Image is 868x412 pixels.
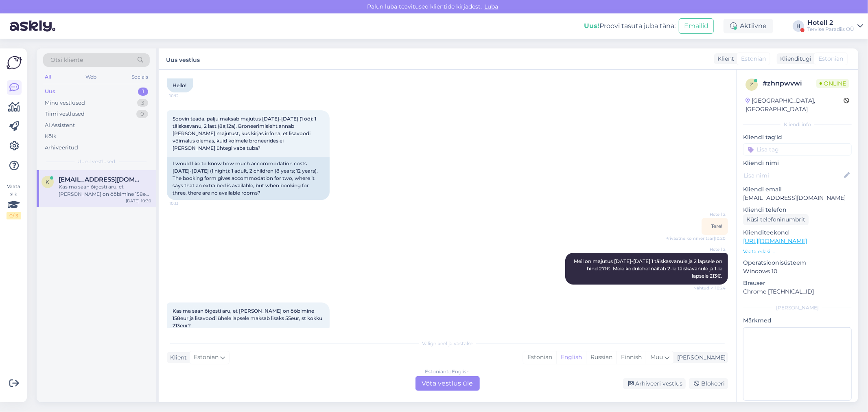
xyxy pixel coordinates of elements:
p: Kliendi tag'id [743,133,852,142]
span: Meil on majutus [DATE]-[DATE] 1 täiskasvanule ja 2 lapsele on hind 271€. Meie kodulehel näitab 2-... [574,258,724,279]
div: Socials [130,72,150,82]
div: Kas ma saan õigesti aru, et [PERSON_NAME] on ööbimine 158eur ja lisavoodi ühele lapsele maksab li... [59,183,151,198]
p: [EMAIL_ADDRESS][DOMAIN_NAME] [743,194,852,202]
div: [PERSON_NAME] [674,353,726,362]
div: [GEOGRAPHIC_DATA], [GEOGRAPHIC_DATA] [746,96,844,114]
div: 1 [138,88,148,96]
div: Minu vestlused [45,99,85,107]
p: Kliendi email [743,185,852,194]
div: Klient [167,353,187,362]
p: Chrome [TECHNICAL_ID] [743,287,852,296]
input: Lisa nimi [743,171,842,180]
span: 10:13 [169,200,200,206]
input: Lisa tag [743,143,852,156]
span: 10:12 [169,93,200,99]
span: k [46,179,50,185]
p: Windows 10 [743,267,852,276]
a: Hotell 2Tervise Paradiis OÜ [807,20,863,33]
div: 0 [136,110,148,118]
div: Web [84,72,98,82]
p: Märkmed [743,316,852,325]
div: Aktiivne [724,19,773,33]
div: Valige keel ja vastake [167,340,728,347]
div: Tervise Paradiis OÜ [807,26,854,33]
span: Soovin teada, palju maksab majutus [DATE]-[DATE] (1 öö): 1 täiskasvanu, 2 last (8a;12a). Broneeri... [173,116,317,151]
div: [DATE] 10:30 [126,198,151,204]
div: Finnish [617,351,646,364]
div: # zhnpwvwi [763,79,816,88]
span: Estonian [818,55,843,63]
div: I would like to know how much accommodation costs [DATE]-[DATE] (1 night): 1 adult, 2 children (8... [167,157,330,200]
p: Kliendi nimi [743,159,852,167]
div: Klient [714,55,734,63]
div: Kõik [45,132,57,140]
div: Kliendi info [743,121,852,128]
span: Kas ma saan õigesti aru, et [PERSON_NAME] on ööbimine 158eur ja lisavoodi ühele lapsele maksab li... [173,308,324,329]
div: Arhiveeri vestlus [623,378,686,389]
div: Vaata siia [7,183,21,219]
span: Estonian [741,55,766,63]
span: Estonian [194,353,219,362]
div: 3 [137,99,148,107]
p: Kliendi telefon [743,206,852,214]
div: Hello! [167,79,193,92]
p: Brauser [743,279,852,287]
button: Emailid [679,18,714,34]
label: Uus vestlus [166,53,200,64]
span: Muu [650,353,663,361]
div: Arhiveeritud [45,144,78,152]
span: z [750,81,753,88]
div: [PERSON_NAME] [743,304,852,311]
span: Tere! [711,223,722,229]
img: Askly Logo [7,55,22,70]
div: 0 / 3 [7,212,21,219]
span: Luba [482,3,501,10]
div: Võta vestlus üle [415,376,480,391]
span: Nähtud ✓ 10:24 [693,285,726,291]
span: kristelvilgats@gmail.com [59,176,143,183]
p: Vaata edasi ... [743,248,852,255]
div: Blokeeri [689,378,728,389]
div: AI Assistent [45,121,75,129]
div: Küsi telefoninumbrit [743,214,809,225]
div: Russian [586,351,617,364]
div: Estonian [523,351,556,364]
p: Operatsioonisüsteem [743,259,852,267]
span: Hotell 2 [695,211,726,217]
div: English [556,351,586,364]
a: [URL][DOMAIN_NAME] [743,237,807,245]
span: Privaatne kommentaar | 10:20 [665,235,726,241]
b: Uus! [584,22,599,30]
div: Klienditugi [777,55,811,63]
span: Online [816,79,849,88]
span: Otsi kliente [50,56,83,64]
div: Estonian to English [425,368,470,375]
div: Proovi tasuta juba täna: [584,21,676,31]
div: H [793,20,804,32]
span: Hotell 2 [695,246,726,252]
span: Uued vestlused [78,158,116,165]
div: Uus [45,88,55,96]
p: Klienditeekond [743,228,852,237]
div: Tiimi vestlused [45,110,85,118]
div: All [43,72,52,82]
div: Hotell 2 [807,20,854,26]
